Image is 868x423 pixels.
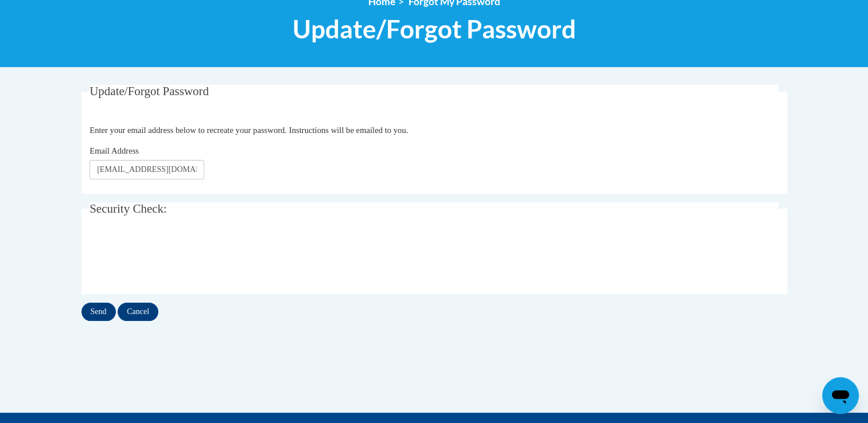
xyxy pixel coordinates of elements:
input: Email [89,160,204,179]
span: Update/Forgot Password [89,84,209,98]
span: Security Check: [89,202,167,216]
span: Update/Forgot Password [293,14,576,44]
input: Send [81,303,116,321]
input: Cancel [118,303,158,321]
iframe: reCAPTCHA [89,235,264,280]
iframe: Button to launch messaging window [822,377,859,414]
span: Enter your email address below to recreate your password. Instructions will be emailed to you. [89,126,408,135]
span: Email Address [89,146,139,155]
